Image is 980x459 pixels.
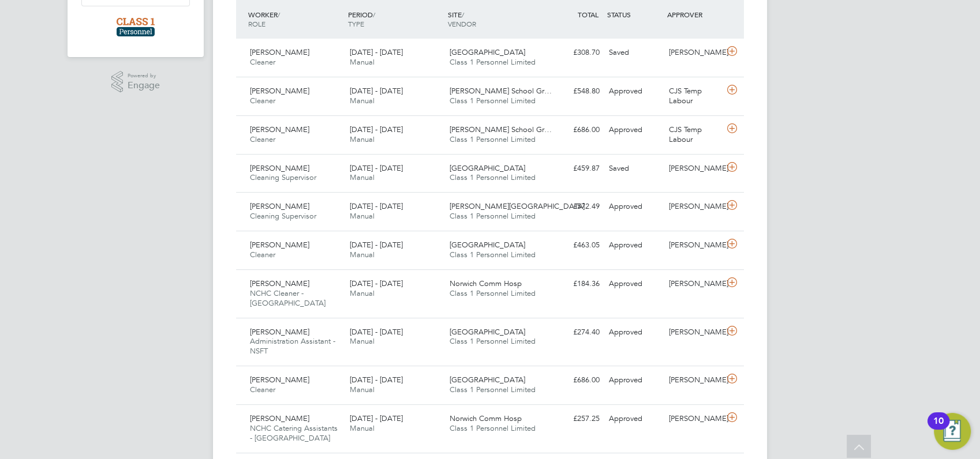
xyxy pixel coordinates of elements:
[450,413,522,423] span: Norwich Comm Hosp
[350,134,375,144] span: Manual
[250,201,309,211] span: [PERSON_NAME]
[544,323,604,342] div: £274.40
[604,4,664,25] div: STATUS
[117,18,155,36] img: class1personnel-logo-retina.png
[350,250,375,259] span: Manual
[664,82,724,111] div: CJS Temp Labour
[544,121,604,140] div: £686.00
[450,279,522,288] span: Norwich Comm Hosp
[128,71,160,81] span: Powered by
[544,409,604,428] div: £257.25
[350,413,403,423] span: [DATE] - [DATE]
[81,18,190,36] a: Go to home page
[664,274,724,294] div: [PERSON_NAME]
[250,288,326,308] span: NCHC Cleaner - [GEOGRAPHIC_DATA]
[245,4,345,34] div: WORKER
[450,327,525,337] span: [GEOGRAPHIC_DATA]
[544,236,604,255] div: £463.05
[544,274,604,294] div: £184.36
[278,10,280,19] span: /
[350,172,375,182] span: Manual
[350,327,403,337] span: [DATE] - [DATE]
[350,57,375,67] span: Manual
[250,96,275,106] span: Cleaner
[604,409,664,428] div: Approved
[111,71,160,93] a: Powered byEngage
[250,413,309,423] span: [PERSON_NAME]
[250,385,275,394] span: Cleaner
[350,240,403,250] span: [DATE] - [DATE]
[450,211,536,221] span: Class 1 Personnel Limited
[450,172,536,182] span: Class 1 Personnel Limited
[350,375,403,385] span: [DATE] - [DATE]
[933,421,944,436] div: 10
[250,250,275,259] span: Cleaner
[348,19,364,28] span: TYPE
[664,409,724,428] div: [PERSON_NAME]
[604,197,664,216] div: Approved
[450,423,536,433] span: Class 1 Personnel Limited
[350,288,375,298] span: Manual
[604,274,664,294] div: Approved
[604,82,664,101] div: Approved
[604,371,664,390] div: Approved
[350,47,403,57] span: [DATE] - [DATE]
[350,211,375,221] span: Manual
[450,201,585,211] span: [PERSON_NAME][GEOGRAPHIC_DATA]
[544,159,604,178] div: £459.87
[604,159,664,178] div: Saved
[578,10,599,19] span: TOTAL
[250,172,316,182] span: Cleaning Supervisor
[373,10,375,19] span: /
[350,125,403,134] span: [DATE] - [DATE]
[445,4,545,34] div: SITE
[604,323,664,342] div: Approved
[450,240,525,250] span: [GEOGRAPHIC_DATA]
[250,375,309,385] span: [PERSON_NAME]
[128,81,160,91] span: Engage
[250,57,275,67] span: Cleaner
[350,163,403,173] span: [DATE] - [DATE]
[450,336,536,346] span: Class 1 Personnel Limited
[664,371,724,390] div: [PERSON_NAME]
[450,385,536,394] span: Class 1 Personnel Limited
[248,19,265,28] span: ROLE
[664,323,724,342] div: [PERSON_NAME]
[250,327,309,337] span: [PERSON_NAME]
[544,371,604,390] div: £686.00
[604,43,664,62] div: Saved
[350,336,375,346] span: Manual
[450,134,536,144] span: Class 1 Personnel Limited
[604,236,664,255] div: Approved
[450,86,552,96] span: [PERSON_NAME] School Gr…
[250,279,309,288] span: [PERSON_NAME]
[250,163,309,173] span: [PERSON_NAME]
[664,236,724,255] div: [PERSON_NAME]
[350,86,403,96] span: [DATE] - [DATE]
[544,43,604,62] div: £308.70
[250,134,275,144] span: Cleaner
[450,47,525,57] span: [GEOGRAPHIC_DATA]
[350,385,375,394] span: Manual
[350,423,375,433] span: Manual
[664,121,724,149] div: CJS Temp Labour
[350,96,375,106] span: Manual
[544,197,604,216] div: £572.49
[450,288,536,298] span: Class 1 Personnel Limited
[350,201,403,211] span: [DATE] - [DATE]
[462,10,464,19] span: /
[250,211,316,221] span: Cleaning Supervisor
[450,163,525,173] span: [GEOGRAPHIC_DATA]
[604,121,664,140] div: Approved
[664,43,724,62] div: [PERSON_NAME]
[450,250,536,259] span: Class 1 Personnel Limited
[250,240,309,250] span: [PERSON_NAME]
[450,96,536,106] span: Class 1 Personnel Limited
[448,19,476,28] span: VENDOR
[250,86,309,96] span: [PERSON_NAME]
[250,423,338,443] span: NCHC Catering Assistants - [GEOGRAPHIC_DATA]
[664,197,724,216] div: [PERSON_NAME]
[350,279,403,288] span: [DATE] - [DATE]
[345,4,445,34] div: PERIOD
[664,159,724,178] div: [PERSON_NAME]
